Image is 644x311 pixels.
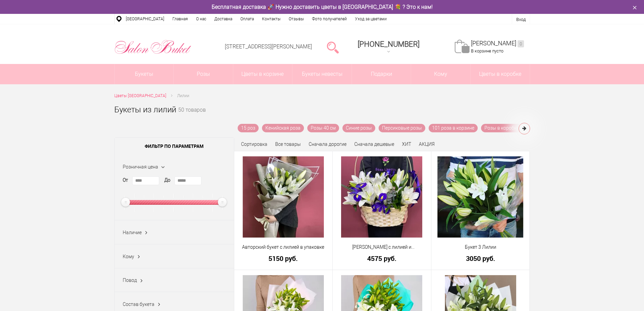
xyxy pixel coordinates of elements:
[437,156,523,238] img: Букет 3 Лилии
[178,108,206,124] small: 50 товаров
[275,141,301,147] a: Все товары
[168,14,192,24] a: Главная
[239,255,328,262] a: 5150 руб.
[114,104,176,116] h1: Букеты из лилий
[351,14,391,24] a: Уход за цветами
[123,302,154,307] span: Состав букета
[285,14,308,24] a: Отзывы
[258,14,285,24] a: Контакты
[342,124,375,132] a: Синие розы
[471,48,503,53] span: В корзине пусто
[337,255,427,262] a: 4575 руб.
[123,277,137,283] span: Повод
[518,40,524,47] ins: 0
[354,141,394,147] a: Сначала дешевые
[402,141,411,147] a: ХИТ
[471,64,530,84] a: Цветы в коробке
[192,14,210,24] a: О нас
[164,177,170,184] label: До
[411,64,470,84] span: Кому
[471,40,524,47] a: [PERSON_NAME]
[358,40,420,48] div: [PHONE_NUMBER]
[114,38,192,56] img: Цветы Нижний Новгород
[354,38,424,57] a: [PHONE_NUMBER]
[309,141,347,147] a: Сначала дорогие
[419,141,435,147] a: АКЦИЯ
[308,14,351,24] a: Фото получателей
[238,124,259,132] a: 15 роз
[225,43,312,50] a: [STREET_ADDRESS][PERSON_NAME]
[236,14,258,24] a: Оплата
[177,93,189,98] span: Лилии
[174,64,233,84] a: Розы
[243,156,324,238] img: Авторский букет с лилией в упаковке
[114,93,166,98] span: Цветы [GEOGRAPHIC_DATA]
[233,64,292,84] a: Цветы в корзине
[239,244,328,251] a: Авторский букет с лилией в упаковке
[123,164,158,170] span: Розничная цена
[337,244,427,251] a: [PERSON_NAME] с лилией и [PERSON_NAME]
[241,141,267,147] span: Сортировка
[379,124,425,132] a: Персиковые розы
[481,124,522,132] a: Розы в коробке
[292,64,352,84] a: Букеты невесты
[210,14,236,24] a: Доставка
[114,92,166,99] a: Цветы [GEOGRAPHIC_DATA]
[262,124,304,132] a: Кенийская роза
[436,244,525,251] a: Букет 3 Лилии
[115,64,174,84] a: Букеты
[109,3,535,10] div: Бесплатная доставка 🚀 Нужно доставить цветы в [GEOGRAPHIC_DATA] 💐 ? Это к нам!
[123,177,128,184] label: От
[307,124,339,132] a: Розы 40 см
[352,64,411,84] a: Подарки
[516,17,526,22] a: Вход
[123,230,142,235] span: Наличие
[123,254,134,259] span: Кому
[429,124,478,132] a: 101 роза в корзине
[341,156,422,238] img: Корзина с лилией и ирисом
[122,14,168,24] a: [GEOGRAPHIC_DATA]
[115,138,234,155] span: Фильтр по параметрам
[436,255,525,262] a: 3050 руб.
